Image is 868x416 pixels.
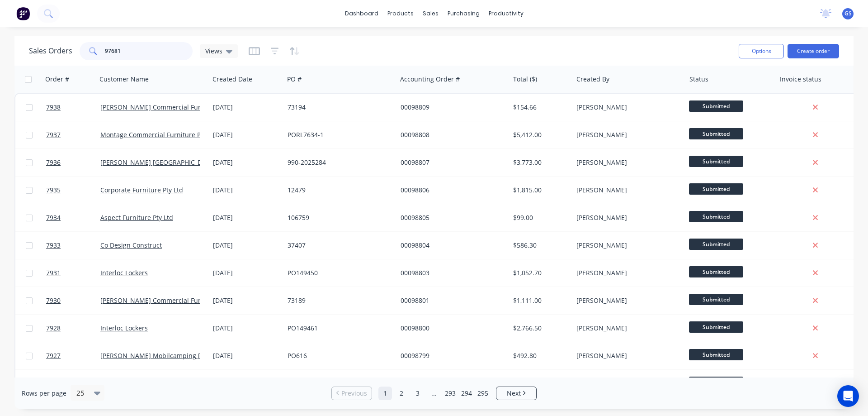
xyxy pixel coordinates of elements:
[513,186,566,195] div: $1,815.00
[100,186,183,194] a: Corporate Furniture Pty Ltd
[689,156,743,167] span: Submitted
[576,241,677,250] div: [PERSON_NAME]
[513,268,566,277] div: $1,052.70
[401,268,501,277] div: 00098803
[100,130,217,139] a: Montage Commercial Furniture Pty Ltd
[788,44,839,58] button: Create order
[411,387,425,400] a: Page 3
[689,349,743,360] span: Submitted
[689,211,743,222] span: Submitted
[576,186,677,195] div: [PERSON_NAME]
[213,186,280,195] div: [DATE]
[46,186,61,195] span: 7935
[16,7,30,20] img: Factory
[100,324,148,332] a: Interloc Lockers
[213,296,280,305] div: [DATE]
[46,324,61,333] span: 7928
[332,389,372,398] a: Previous page
[288,158,388,167] div: 990-2025284
[401,186,501,195] div: 00098806
[576,103,677,112] div: [PERSON_NAME]
[739,44,784,58] button: Options
[46,268,61,277] span: 7931
[46,103,61,112] span: 7938
[513,158,566,167] div: $3,773.00
[99,75,149,84] div: Customer Name
[288,241,388,250] div: 37407
[205,46,222,56] span: Views
[46,213,61,222] span: 7934
[427,387,441,400] a: Jump forward
[287,75,302,84] div: PO #
[46,241,61,250] span: 7933
[46,121,100,148] a: 7937
[476,387,490,400] a: Page 295
[288,324,388,333] div: PO149461
[288,130,388,139] div: PORL7634-1
[689,100,743,112] span: Submitted
[507,389,521,398] span: Next
[513,351,566,360] div: $492.80
[513,103,566,112] div: $154.66
[401,213,501,222] div: 00098805
[46,130,61,139] span: 7937
[213,130,280,139] div: [DATE]
[100,268,148,277] a: Interloc Lockers
[288,186,388,195] div: 12479
[513,241,566,250] div: $586.30
[46,158,61,167] span: 7936
[46,177,100,204] a: 7935
[46,232,100,259] a: 7933
[100,103,219,111] a: [PERSON_NAME] Commercial Furniture
[46,204,100,231] a: 7934
[844,10,852,18] span: GS
[341,389,367,398] span: Previous
[418,7,443,20] div: sales
[213,103,280,112] div: [DATE]
[576,351,677,360] div: [PERSON_NAME]
[328,387,540,400] ul: Pagination
[46,342,100,369] a: 7927
[576,296,677,305] div: [PERSON_NAME]
[288,296,388,305] div: 73189
[689,321,743,333] span: Submitted
[513,324,566,333] div: $2,766.50
[46,370,100,397] a: 7894
[576,268,677,277] div: [PERSON_NAME]
[460,387,473,400] a: Page 294
[288,213,388,222] div: 106759
[29,47,72,55] h1: Sales Orders
[401,130,501,139] div: 00098808
[46,259,100,287] a: 7931
[837,385,859,407] div: Open Intercom Messenger
[443,387,457,400] a: Page 293
[401,351,501,360] div: 00098799
[105,42,193,60] input: Search...
[213,158,280,167] div: [DATE]
[46,296,61,305] span: 7930
[46,287,100,314] a: 7930
[513,75,537,84] div: Total ($)
[383,7,418,20] div: products
[213,324,280,333] div: [DATE]
[100,241,162,249] a: Co Design Construct
[401,296,501,305] div: 00098801
[401,324,501,333] div: 00098800
[576,158,677,167] div: [PERSON_NAME]
[378,387,392,400] a: Page 1 is your current page
[213,351,280,360] div: [DATE]
[46,149,100,176] a: 7936
[576,213,677,222] div: [PERSON_NAME]
[780,75,821,84] div: Invoice status
[576,75,609,84] div: Created By
[689,266,743,277] span: Submitted
[395,387,408,400] a: Page 2
[46,94,100,121] a: 7938
[100,158,215,167] a: [PERSON_NAME] [GEOGRAPHIC_DATA]
[484,7,528,20] div: productivity
[100,213,173,222] a: Aspect Furniture Pty Ltd
[513,213,566,222] div: $99.00
[576,324,677,333] div: [PERSON_NAME]
[400,75,460,84] div: Accounting Order #
[213,241,280,250] div: [DATE]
